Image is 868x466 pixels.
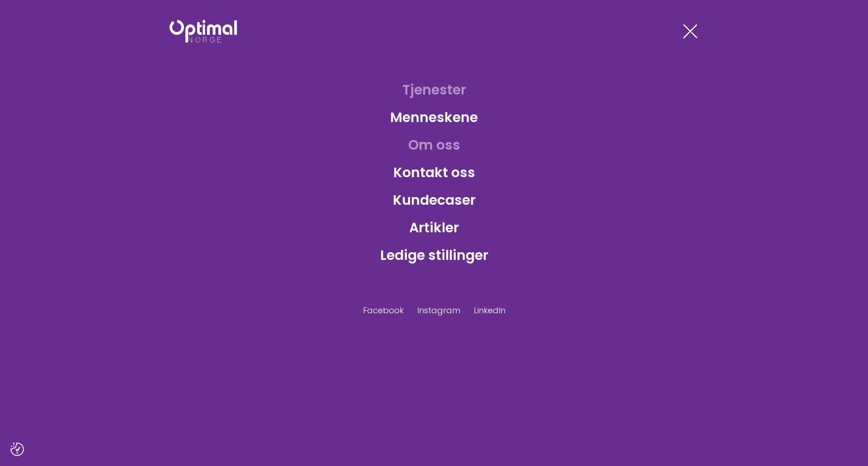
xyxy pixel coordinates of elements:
a: Kontakt oss [386,158,482,187]
img: Revisit consent button [10,442,24,456]
a: Tjenester [395,75,473,104]
a: Om oss [401,130,467,160]
button: Samtykkepreferanser [10,442,24,456]
img: Optimal Norge [170,20,237,42]
a: Menneskene [383,103,485,132]
a: LinkedIn [474,304,505,316]
a: Ledige stillinger [373,240,495,270]
a: Kundecaser [386,185,483,215]
a: Artikler [402,213,466,242]
a: Facebook [363,304,404,316]
a: Instagram [417,304,460,316]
